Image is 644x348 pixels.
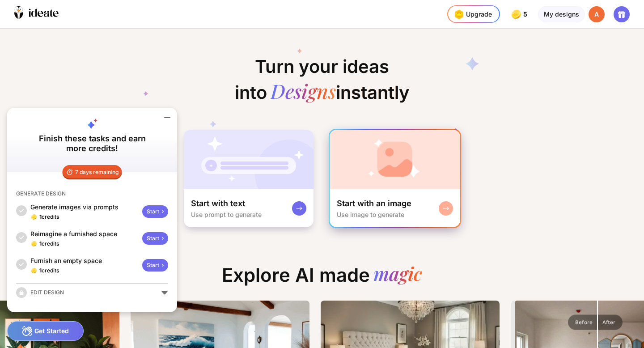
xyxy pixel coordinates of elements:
[523,11,529,18] span: 5
[7,321,84,341] div: Get Started
[142,205,168,218] div: Start
[538,6,585,22] div: My designs
[330,130,460,189] img: startWithImageCardBg.jpg
[191,198,245,209] div: Start with text
[30,256,139,265] div: Furnish an empty space
[39,267,59,274] div: credits
[39,213,42,220] span: 1
[39,240,59,247] div: credits
[452,7,492,21] div: Upgrade
[589,6,605,22] div: A
[184,130,314,189] img: startWithTextCardBg.jpg
[215,264,429,293] div: Explore AI made
[30,203,139,212] div: Generate images via prompts
[337,198,411,209] div: Start with an image
[33,134,152,153] div: Finish these tasks and earn more credits!
[39,240,42,247] span: 1
[373,264,422,286] div: magic
[39,213,59,221] div: credits
[142,259,168,272] div: Start
[16,190,66,197] div: GENERATE DESIGN
[191,211,262,218] div: Use prompt to generate
[30,229,139,238] div: Reimagine a furnished space
[452,7,466,21] img: upgrade-nav-btn-icon.gif
[39,267,42,274] span: 1
[63,165,122,179] div: 7 days remaining
[337,211,404,218] div: Use image to generate
[142,232,168,245] div: Start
